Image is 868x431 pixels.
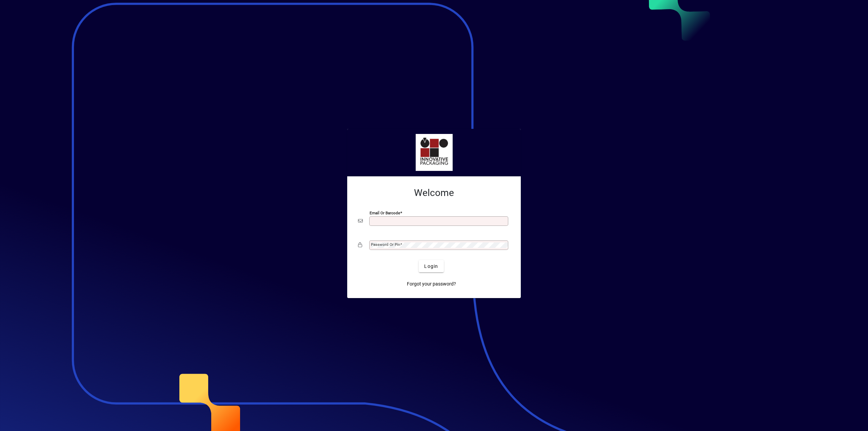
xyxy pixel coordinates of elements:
[371,242,400,247] mat-label: Password or Pin
[370,211,400,215] mat-label: Email or Barcode
[407,280,456,288] span: Forgot your password?
[358,187,510,199] h2: Welcome
[404,278,459,290] a: Forgot your password?
[419,260,443,272] button: Login
[424,263,438,270] span: Login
